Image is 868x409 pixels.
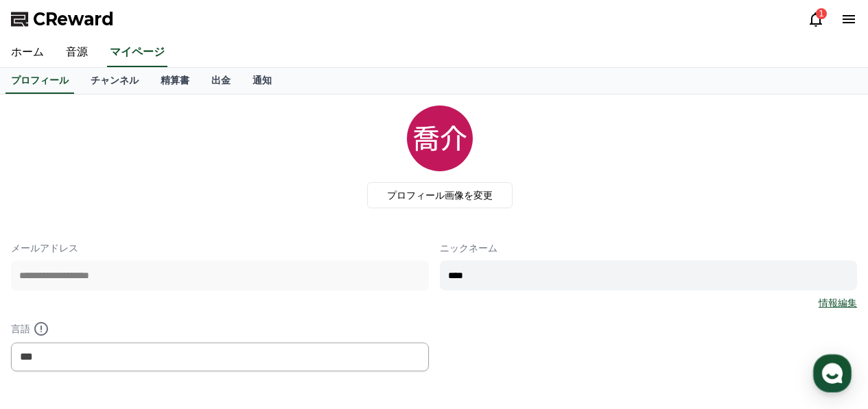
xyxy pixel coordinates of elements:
[440,241,858,255] p: ニックネーム
[5,68,74,94] a: プロフィール
[55,38,99,67] a: 音源
[11,321,429,337] p: 言語
[200,68,242,94] a: 出金
[150,68,200,94] a: 精算書
[816,8,827,19] div: 1
[808,11,824,27] a: 1
[819,296,857,310] a: 情報編集
[367,182,513,208] label: プロフィール画像を変更
[407,106,473,171] img: profile_image
[242,68,283,94] a: 通知
[80,68,150,94] a: チャンネル
[11,241,429,255] p: メールアドレス
[107,38,167,67] a: マイページ
[11,8,114,30] a: CReward
[33,8,114,30] span: CReward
